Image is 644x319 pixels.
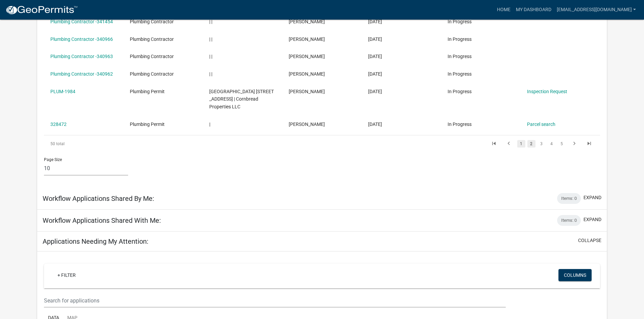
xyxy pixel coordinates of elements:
[130,19,174,24] span: Plumbing Contractor
[368,71,382,77] span: 11/29/2024
[44,294,505,308] input: Search for applications
[50,89,75,94] a: PLUM-1984
[130,54,174,59] span: Plumbing Contractor
[130,122,165,127] span: Plumbing Permit
[43,194,154,203] h5: Workflow Applications Shared By Me:
[538,140,546,148] a: 3
[289,54,325,59] span: AMY NORTON
[558,269,592,281] button: Columns
[50,19,113,24] a: Plumbing Contractor -341454
[43,237,148,245] h5: Applications Needing My Attention:
[583,216,601,223] button: expand
[448,71,472,77] span: In Progress
[368,89,382,94] span: 11/07/2024
[368,122,382,127] span: 10/28/2024
[526,138,536,150] li: page 2
[568,140,581,148] a: go to next page
[289,122,325,127] span: AMY NORTON
[368,54,382,59] span: 11/29/2024
[289,89,325,94] span: AMY NORTON
[516,138,526,150] li: page 1
[368,19,382,24] span: 12/02/2024
[557,138,567,150] li: page 5
[368,36,382,42] span: 11/29/2024
[517,140,525,148] a: 1
[557,193,581,204] div: Items: 0
[547,138,557,150] li: page 4
[448,54,472,59] span: In Progress
[548,140,556,148] a: 4
[527,122,555,127] a: Parcel search
[289,36,325,42] span: AMY NORTON
[554,3,639,16] a: [EMAIL_ADDRESS][DOMAIN_NAME]
[448,36,472,42] span: In Progress
[502,140,515,148] a: go to previous page
[50,54,113,59] a: Plumbing Contractor -340963
[558,140,566,148] a: 5
[130,89,165,94] span: Plumbing Permit
[209,54,212,59] span: | |
[536,138,547,150] li: page 3
[289,71,325,77] span: AMY NORTON
[209,36,212,42] span: | |
[448,122,472,127] span: In Progress
[130,36,174,42] span: Plumbing Contractor
[583,140,596,148] a: go to last page
[448,19,472,24] span: In Progress
[50,71,113,77] a: Plumbing Contractor -340962
[43,216,161,224] h5: Workflow Applications Shared With Me:
[527,140,535,148] a: 2
[50,36,113,42] a: Plumbing Contractor -340966
[50,122,67,127] a: 328472
[130,71,174,77] span: Plumbing Contractor
[209,89,274,110] span: EAST 10TH STREET 3457 E 10th Street | Cornbread Properties LLC
[448,89,472,94] span: In Progress
[209,19,212,24] span: | |
[578,237,601,244] button: collapse
[44,135,154,152] div: 50 total
[209,71,212,77] span: | |
[494,3,513,16] a: Home
[527,89,567,94] a: Inspection Request
[513,3,554,16] a: My Dashboard
[557,215,581,226] div: Items: 0
[52,269,81,281] a: + Filter
[209,122,210,127] span: |
[289,19,325,24] span: AMY NORTON
[583,194,601,201] button: expand
[487,140,500,148] a: go to first page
